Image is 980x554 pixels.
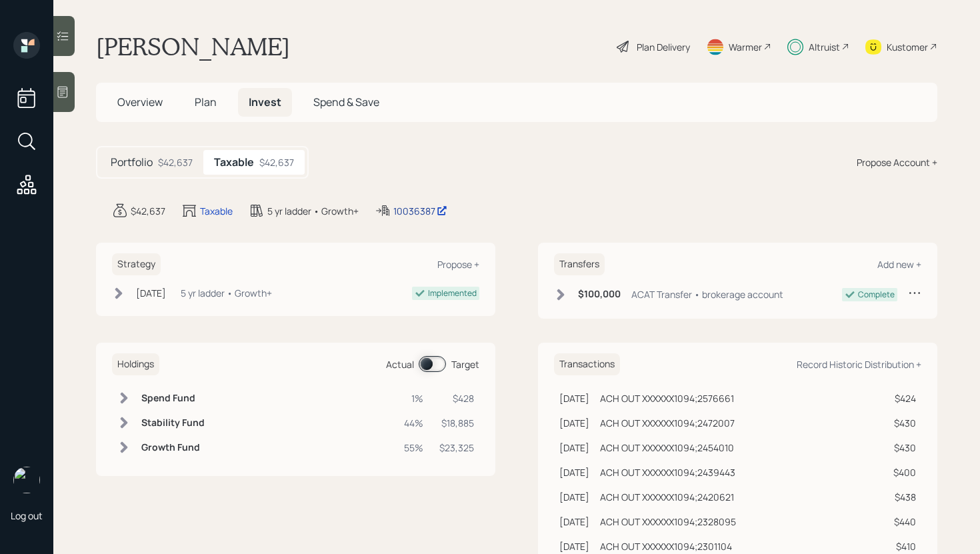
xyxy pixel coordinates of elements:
[559,515,589,529] div: [DATE]
[393,204,447,218] div: 10036387
[141,393,205,404] h6: Spend Fund
[637,40,690,54] div: Plan Delivery
[249,95,281,109] span: Invest
[439,391,474,405] div: $428
[267,204,359,218] div: 5 yr ladder • Growth+
[554,253,605,275] h6: Transfers
[195,95,217,109] span: Plan
[451,357,479,371] div: Target
[112,253,161,275] h6: Strategy
[158,155,193,169] div: $42,637
[600,515,736,529] div: ACH OUT XXXXXX1094;2328095
[386,357,414,371] div: Actual
[885,441,916,455] div: $430
[404,391,423,405] div: 1%
[439,441,474,455] div: $23,325
[885,416,916,430] div: $430
[13,467,40,493] img: retirable_logo.png
[600,416,735,430] div: ACH OUT XXXXXX1094;2472007
[313,95,379,109] span: Spend & Save
[428,287,477,299] div: Implemented
[887,40,928,54] div: Kustomer
[437,258,479,271] div: Propose +
[259,155,294,169] div: $42,637
[885,465,916,479] div: $400
[600,441,734,455] div: ACH OUT XXXXXX1094;2454010
[600,539,732,553] div: ACH OUT XXXXXX1094;2301104
[885,391,916,405] div: $424
[214,156,254,169] h5: Taxable
[809,40,840,54] div: Altruist
[559,441,589,455] div: [DATE]
[600,391,734,405] div: ACH OUT XXXXXX1094;2576661
[885,539,916,553] div: $410
[631,287,783,301] div: ACAT Transfer • brokerage account
[857,155,937,169] div: Propose Account +
[600,490,734,504] div: ACH OUT XXXXXX1094;2420621
[200,204,233,218] div: Taxable
[885,515,916,529] div: $440
[117,95,163,109] span: Overview
[559,539,589,553] div: [DATE]
[877,258,921,271] div: Add new +
[141,442,205,453] h6: Growth Fund
[141,417,205,429] h6: Stability Fund
[131,204,165,218] div: $42,637
[797,358,921,371] div: Record Historic Distribution +
[559,465,589,479] div: [DATE]
[181,286,272,300] div: 5 yr ladder • Growth+
[729,40,762,54] div: Warmer
[404,416,423,430] div: 44%
[439,416,474,430] div: $18,885
[136,286,166,300] div: [DATE]
[600,465,735,479] div: ACH OUT XXXXXX1094;2439443
[96,32,290,61] h1: [PERSON_NAME]
[11,509,43,522] div: Log out
[559,391,589,405] div: [DATE]
[111,156,153,169] h5: Portfolio
[885,490,916,504] div: $438
[559,490,589,504] div: [DATE]
[112,353,159,375] h6: Holdings
[559,416,589,430] div: [DATE]
[578,289,621,300] h6: $100,000
[554,353,620,375] h6: Transactions
[404,441,423,455] div: 55%
[858,289,895,301] div: Complete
